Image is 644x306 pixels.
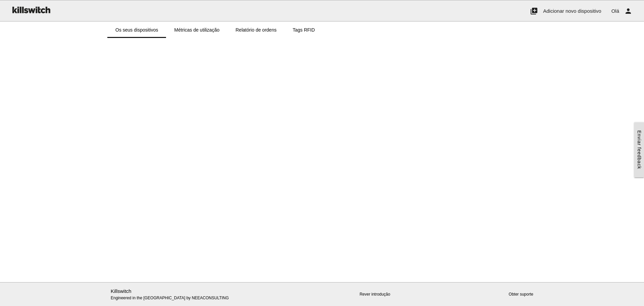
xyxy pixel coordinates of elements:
[509,292,533,297] a: Obter suporte
[166,22,228,38] a: Métricas de utilização
[227,22,284,38] a: Relatório de ordens
[111,288,247,301] p: Engineered in the [GEOGRAPHIC_DATA] by NEEACONSULTING
[360,292,390,297] a: Rever introdução
[284,22,323,38] a: Tags RFID
[543,8,601,14] span: Adicionar novo dispositivo
[10,0,52,19] img: ks-logo-black-160-b.png
[634,122,644,177] a: Enviar feedback
[624,0,632,22] i: person
[111,288,131,294] a: Killswitch
[611,8,619,14] span: Olá
[107,22,166,38] a: Os seus dispositivos
[530,0,538,22] i: add_to_photos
